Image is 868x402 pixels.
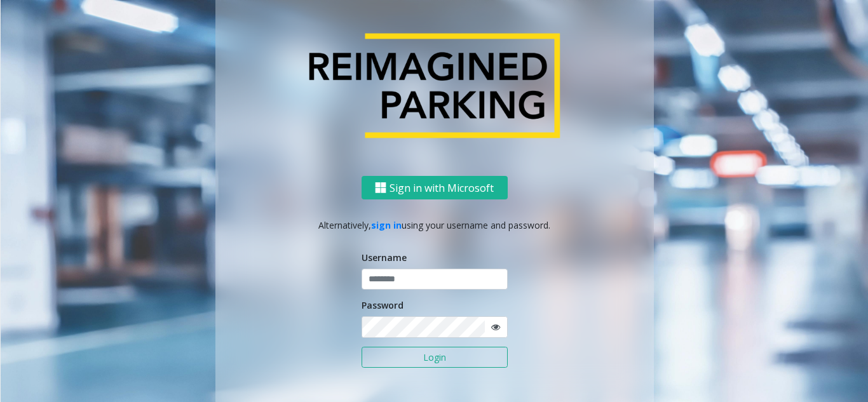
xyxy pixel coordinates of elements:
button: Login [362,347,508,368]
p: Alternatively, using your username and password. [228,218,641,232]
label: Password [362,298,403,312]
a: sign in [371,219,402,231]
button: Sign in with Microsoft [362,176,508,199]
label: Username [362,251,407,264]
